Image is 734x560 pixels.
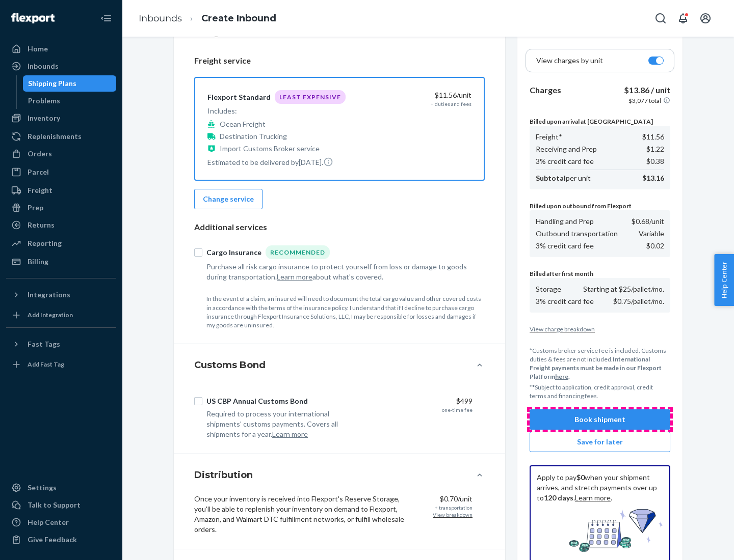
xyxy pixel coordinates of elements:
[28,113,60,123] div: Inventory
[530,117,670,126] p: Billed upon arrival at [GEOGRAPHIC_DATA]
[6,254,116,270] a: Billing
[536,173,591,183] p: per unit
[555,373,568,380] a: here
[28,238,62,248] div: Reporting
[6,307,116,323] a: Add Integration
[530,409,670,430] button: Book shipment
[440,494,473,504] p: $0.70/unit
[206,409,358,439] div: Required to process your international shipments' customs payments. Covers all shipments for a year.
[28,167,49,177] div: Parcel
[194,55,485,67] p: Freight service
[530,85,561,95] b: Charges
[207,106,346,116] p: Includes:
[139,13,182,24] a: Inbounds
[6,146,116,162] a: Orders
[530,383,670,400] p: **Subject to application, credit approval, credit terms and financing fees.
[194,221,485,233] p: Additional services
[530,325,670,333] p: View charge breakdown
[673,8,693,29] button: Open notifications
[613,296,664,306] p: $0.75/pallet/mo.
[576,473,585,482] b: $0
[28,339,60,349] div: Fast Tags
[442,406,473,413] div: one-time fee
[194,248,202,257] input: Cargo InsuranceRecommended
[537,472,663,503] p: Apply to pay when your shipment arrives, and stretch payments over up to . .
[206,247,261,258] div: Cargo Insurance
[6,58,116,74] a: Inbounds
[6,497,116,513] a: Talk to Support
[530,432,670,452] button: Save for later
[194,358,266,372] h4: Customs Bond
[96,8,116,29] button: Close Navigation
[6,480,116,496] a: Settings
[28,360,64,369] div: Add Fast Tag
[206,262,473,282] div: Purchase all risk cargo insurance to protect yourself from loss or damage to goods during transpo...
[646,144,664,154] p: $1.22
[28,290,70,300] div: Integrations
[642,173,664,183] p: $13.16
[6,287,116,303] button: Integrations
[646,241,664,251] p: $0.02
[28,61,59,71] div: Inbounds
[431,100,471,107] div: + duties and fees
[6,41,116,57] a: Home
[6,217,116,233] a: Returns
[646,156,664,166] p: $0.38
[632,216,664,227] p: $0.68 /unit
[28,149,52,159] div: Orders
[220,119,266,129] p: Ocean Freight
[6,531,116,548] button: Give Feedback
[536,241,594,251] p: 3% credit card fee
[23,75,117,92] a: Shipping Plans
[28,203,43,213] div: Prep
[575,493,611,502] a: Learn more
[530,355,662,380] b: International Freight payments must be made in our Flexport Platform .
[530,269,670,278] p: Billed after first month
[194,397,202,405] input: US CBP Annual Customs Bond
[6,336,116,352] button: Fast Tags
[206,396,308,406] div: US CBP Annual Customs Bond
[536,229,618,239] p: Outbound transportation
[6,128,116,145] a: Replenishments
[6,514,116,530] a: Help Center
[714,254,734,306] button: Help Center
[624,85,670,96] p: $13.86 / unit
[277,272,312,282] button: Learn more
[650,8,671,29] button: Open Search Box
[536,156,594,166] p: 3% credit card fee
[220,144,320,154] p: Import Customs Broker service
[536,284,561,294] p: Storage
[365,90,471,100] div: $11.56 /unit
[207,92,271,102] div: Flexport Standard
[536,296,594,306] p: 3% credit card fee
[642,132,664,142] p: $11.56
[583,284,664,294] p: Starting at $25/pallet/mo.
[28,311,73,319] div: Add Integration
[536,55,603,66] p: View charges by unit
[28,517,69,527] div: Help Center
[433,511,473,518] button: View breakdown
[207,157,346,167] p: Estimated to be delivered by [DATE] .
[28,96,60,106] div: Problems
[536,174,566,182] b: Subtotal
[11,13,55,23] img: Flexport logo
[544,493,573,502] b: 120 days
[194,494,404,534] span: Once your inventory is received into Flexport's Reserve Storage, you'll be able to replenish your...
[639,229,664,239] p: Variable
[28,535,77,545] div: Give Feedback
[28,185,53,195] div: Freight
[628,96,661,105] p: $3,077 total
[28,44,48,54] div: Home
[194,468,253,482] h4: Distribution
[536,216,594,227] p: Handling and Prep
[130,4,284,34] ol: breadcrumbs
[536,132,562,142] p: Freight*
[536,144,597,154] p: Receiving and Prep
[28,257,48,267] div: Billing
[6,164,116,180] a: Parcel
[206,294,485,329] p: In the event of a claim, an insured will need to document the total cargo value and other covered...
[695,8,716,29] button: Open account menu
[6,110,116,126] a: Inventory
